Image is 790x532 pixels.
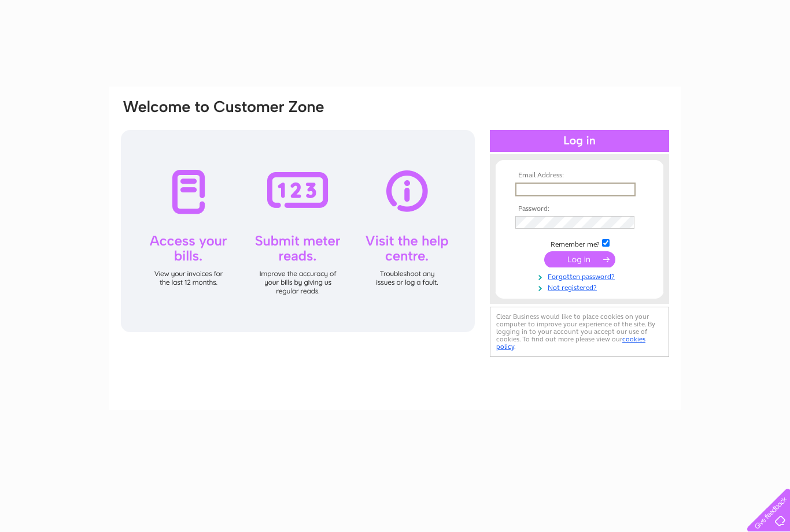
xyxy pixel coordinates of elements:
a: Not registered? [515,281,647,292]
a: Forgotten password? [515,270,647,281]
div: Clear Business would like to place cookies on your computer to improve your experience of the sit... [490,307,669,357]
a: cookies policy [496,335,645,351]
th: Password: [512,205,647,213]
input: Submit [544,251,615,267]
td: Remember me? [512,237,647,249]
th: Email Address: [512,172,647,180]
